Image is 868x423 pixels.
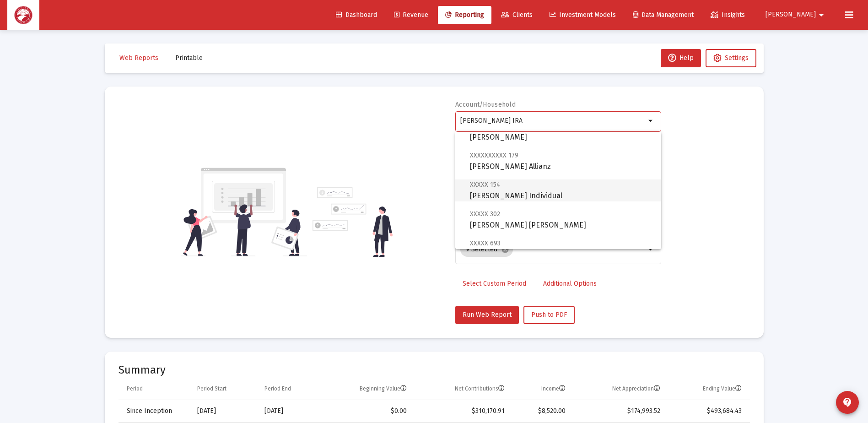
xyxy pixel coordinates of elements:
span: Dashboard [336,11,377,19]
a: Revenue [387,6,436,24]
td: Column Net Appreciation [572,378,667,400]
mat-icon: arrow_drop_down [646,115,657,126]
a: Reporting [438,6,491,24]
span: Clients [501,11,533,19]
a: Investment Models [542,6,623,24]
td: Column Period [119,378,191,400]
button: Help [661,49,701,67]
td: Column Ending Value [667,378,749,400]
button: Settings [706,49,756,67]
mat-icon: contact_support [842,397,853,408]
img: reporting-alt [313,187,393,257]
td: Column Net Contributions [413,378,511,400]
button: Web Reports [112,49,166,67]
span: Insights [711,11,745,19]
span: Push to PDF [531,311,567,319]
div: [DATE] [264,407,315,416]
span: [PERSON_NAME] Allianz [470,150,654,172]
span: [PERSON_NAME] [766,11,816,19]
span: [PERSON_NAME] [PERSON_NAME] [470,208,654,231]
span: [PERSON_NAME] [470,120,654,143]
a: Data Management [625,6,701,24]
td: Since Inception [119,400,191,422]
a: Dashboard [329,6,384,24]
td: $174,993.52 [572,400,667,422]
a: Clients [494,6,540,24]
span: Additional Options [543,280,597,287]
div: Income [541,385,566,392]
td: $310,170.91 [413,400,511,422]
mat-icon: arrow_drop_down [646,244,657,255]
span: XXXXX 693 [470,239,501,247]
td: $493,684.43 [667,400,749,422]
button: [PERSON_NAME] [755,5,838,24]
div: Period [127,385,143,392]
td: $8,520.00 [511,400,572,422]
span: XXXXX 302 [470,210,500,218]
div: Period End [264,385,291,392]
span: [PERSON_NAME] Individual [470,179,654,201]
span: Revenue [394,11,428,19]
button: Push to PDF [523,306,575,324]
td: Column Beginning Value [322,378,413,400]
button: Run Web Report [455,306,519,324]
button: Printable [168,49,210,67]
div: Period Start [197,385,226,392]
span: Printable [175,54,203,62]
span: [PERSON_NAME] [PERSON_NAME] [470,238,654,260]
div: Ending Value [703,385,742,392]
div: [DATE] [197,407,252,416]
mat-chip-list: Selection [460,240,646,259]
div: Net Appreciation [612,385,660,392]
span: Run Web Report [463,311,512,319]
input: Search or select an account or household [460,117,646,125]
div: Beginning Value [360,385,407,392]
mat-card-title: Summary [119,365,750,374]
a: Insights [703,6,752,24]
span: Reporting [445,11,484,19]
span: Select Custom Period [463,280,526,287]
mat-chip: 9 Selected [460,242,513,257]
td: Column Period End [258,378,322,400]
td: $0.00 [322,400,413,422]
span: XXXXX 154 [470,181,500,189]
img: Dashboard [14,6,32,24]
span: Settings [725,54,749,62]
label: Account/Household [455,101,516,108]
img: reporting [181,167,307,257]
td: Column Income [511,378,572,400]
span: Investment Models [550,11,616,19]
span: Web Reports [119,54,158,62]
div: Net Contributions [455,385,505,392]
mat-icon: arrow_drop_down [816,6,827,24]
td: Column Period Start [191,378,258,400]
mat-icon: cancel [501,245,509,254]
span: Help [668,54,694,62]
span: XXXXXXXXXX 179 [470,152,518,159]
span: Data Management [633,11,694,19]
